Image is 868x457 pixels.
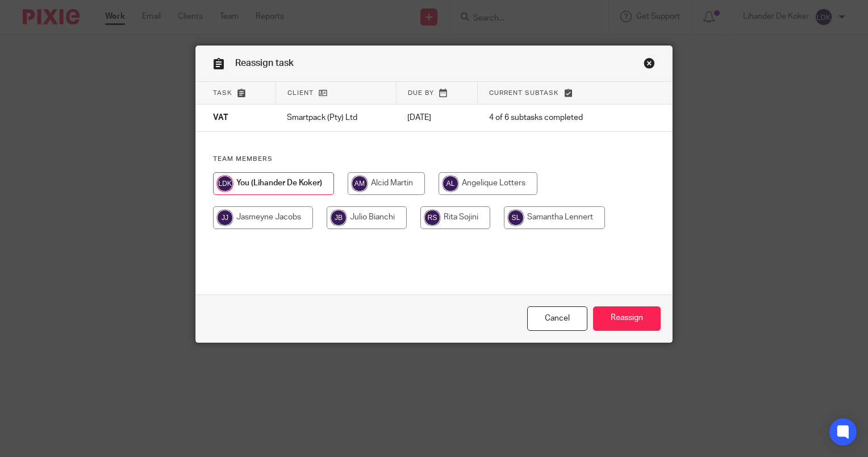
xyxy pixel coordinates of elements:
span: Task [213,90,232,96]
span: Current subtask [489,90,559,96]
h4: Team members [213,155,655,164]
p: [DATE] [407,112,466,123]
span: Client [287,90,314,96]
a: Close this dialog window [527,306,587,331]
td: 4 of 6 subtasks completed [478,105,628,132]
input: Reassign [593,306,661,331]
span: Due by [408,90,434,96]
a: Close this dialog window [644,57,655,73]
span: VAT [213,114,228,122]
span: Reassign task [235,59,294,68]
p: Smartpack (Pty) Ltd [287,112,385,123]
